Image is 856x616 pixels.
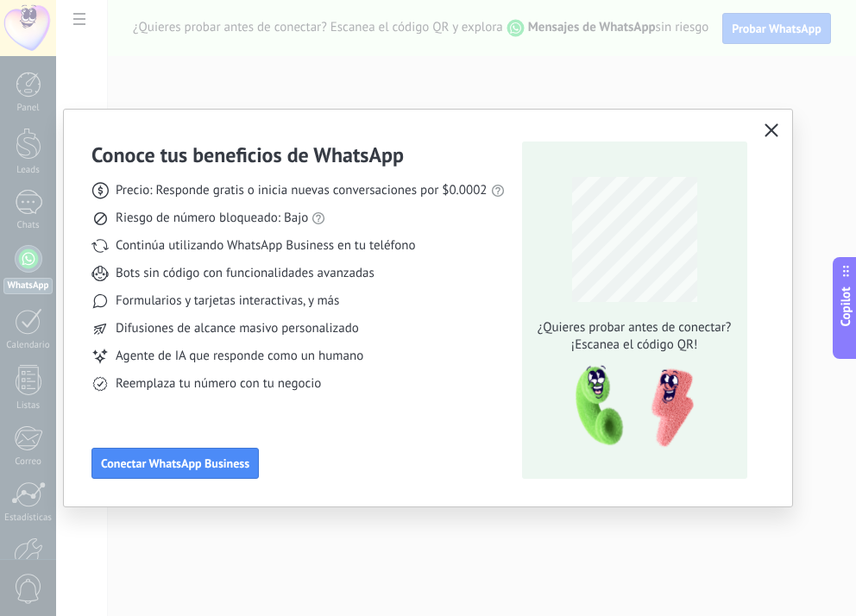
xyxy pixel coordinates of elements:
[116,320,359,337] span: Difusiones de alcance masivo personalizado
[532,336,736,354] span: ¡Escanea el código QR!
[116,265,374,282] span: Bots sin código con funcionalidades avanzadas
[837,287,854,327] span: Copilot
[116,237,415,255] span: Continúa utilizando WhatsApp Business en tu teléfono
[116,375,321,393] span: Reemplaza tu número con tu negocio
[116,182,488,199] span: Precio: Responde gratis o inicia nuevas conversaciones por $0.0002
[116,210,308,227] span: Riesgo de número bloqueado: Bajo
[116,348,363,365] span: Agente de IA que responde como un humano
[561,361,697,453] img: qr-pic-1x.png
[532,319,736,336] span: ¿Quieres probar antes de conectar?
[116,292,339,310] span: Formularios y tarjetas interactivas, y más
[91,448,259,479] button: Conectar WhatsApp Business
[91,141,404,168] h3: Conoce tus beneficios de WhatsApp
[101,457,249,469] span: Conectar WhatsApp Business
